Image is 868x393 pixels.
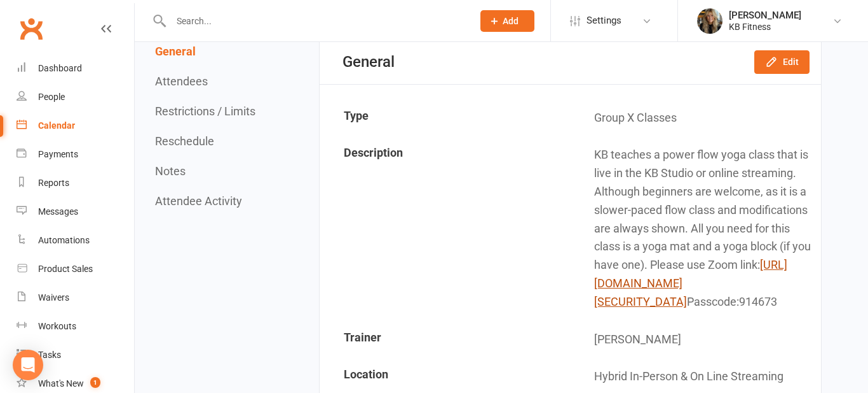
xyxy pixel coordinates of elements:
[754,50,810,73] button: Edit
[571,137,820,320] td: KB teaches a power flow yoga class that is live in the KB Studio or online streaming. Although be...
[155,164,186,178] button: Notes
[38,206,78,217] div: Messages
[17,341,134,369] a: Tasks
[17,111,134,140] a: Calendar
[587,6,621,35] span: Settings
[38,378,84,389] div: What's New
[594,258,787,308] a: [URL][DOMAIN_NAME][SECURITY_DATA]
[15,13,47,45] a: Clubworx
[321,322,570,358] td: Trainer
[167,12,464,30] input: Search...
[38,92,65,102] div: People
[38,178,69,188] div: Reports
[697,8,722,34] img: thumb_image1738440835.png
[17,54,134,83] a: Dashboard
[503,16,519,26] span: Add
[17,226,134,255] a: Automations
[155,104,255,118] button: Restrictions / Limits
[13,350,43,380] div: Open Intercom Messenger
[17,312,134,341] a: Workouts
[480,10,534,32] button: Add
[321,137,570,320] td: Description
[729,10,801,21] div: [PERSON_NAME]
[155,45,196,58] button: General
[38,350,61,360] div: Tasks
[38,321,76,331] div: Workouts
[155,75,208,88] button: Attendees
[17,283,134,312] a: Waivers
[17,197,134,226] a: Messages
[155,194,242,208] button: Attendee Activity
[571,100,820,136] td: Group X Classes
[571,322,820,358] td: [PERSON_NAME]
[38,235,90,245] div: Automations
[342,53,395,71] div: General
[155,134,214,148] button: Reschedule
[38,264,93,274] div: Product Sales
[17,83,134,111] a: People
[17,255,134,283] a: Product Sales
[38,149,78,159] div: Payments
[90,377,100,388] span: 1
[321,100,570,136] td: Type
[38,63,82,73] div: Dashboard
[38,120,75,131] div: Calendar
[17,140,134,169] a: Payments
[17,169,134,197] a: Reports
[729,21,801,32] div: KB Fitness
[38,292,69,303] div: Waivers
